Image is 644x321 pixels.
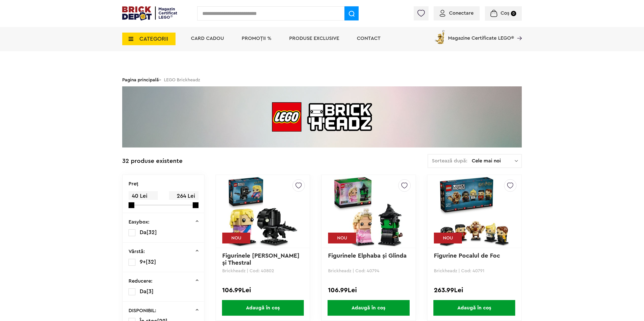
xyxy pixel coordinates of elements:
img: LEGO Brickheadz [122,86,522,147]
span: Da [140,289,146,294]
span: Conectare [449,11,474,16]
img: Figurinele Elphaba şi Glinda [333,176,404,247]
span: Magazine Certificate LEGO® [448,29,514,41]
a: Conectare [440,11,474,16]
span: 40 Lei [129,191,158,201]
img: Figurine Pocalul de Foc [439,176,510,247]
div: 106.99Lei [328,287,409,293]
span: CATEGORII [139,36,168,42]
span: [3] [146,289,154,294]
a: Figurine Pocalul de Foc [434,253,500,259]
small: 0 [511,11,516,16]
span: Coș [501,11,509,16]
div: 106.99Lei [222,287,303,293]
div: NOU [434,233,462,243]
span: Adaugă în coș [222,300,304,316]
a: Adaugă în coș [322,300,415,316]
div: 32 produse existente [122,154,183,168]
span: Adaugă în coș [433,300,515,316]
a: Card Cadou [191,36,224,41]
a: Adaugă în coș [216,300,310,316]
a: PROMOȚII % [242,36,271,41]
span: Adaugă în coș [328,300,409,316]
span: 9+ [140,259,146,265]
p: Easybox: [129,219,150,225]
div: 263.99Lei [434,287,515,293]
span: Da [140,230,146,235]
a: Adaugă în coș [428,300,521,316]
a: Pagina principală [122,78,159,82]
span: Cele mai noi [472,158,515,163]
a: Figurinele Elphaba şi Glinda [328,253,407,259]
a: Contact [357,36,381,41]
span: [32] [146,230,157,235]
div: NOU [328,233,356,243]
span: [32] [146,259,156,265]
p: Brickheadz | Cod: 40791 [434,268,515,273]
p: Reducere: [129,279,153,284]
p: Vârstă: [129,249,145,254]
span: Sortează după: [432,158,467,163]
p: Brickheadz | Cod: 40794 [328,268,409,273]
img: Figurinele Luna Lovegood şi Thestral [228,176,298,247]
a: Figurinele [PERSON_NAME] şi Thestral [222,253,301,266]
p: Brickheadz | Cod: 40802 [222,268,303,273]
div: NOU [222,233,250,243]
a: Magazine Certificate LEGO® [514,29,522,34]
div: > LEGO Brickheadz [122,73,522,86]
p: DISPONIBIL: [129,308,156,313]
a: Produse exclusive [289,36,339,41]
p: Preţ [129,181,138,186]
span: 264 Lei [169,191,198,201]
